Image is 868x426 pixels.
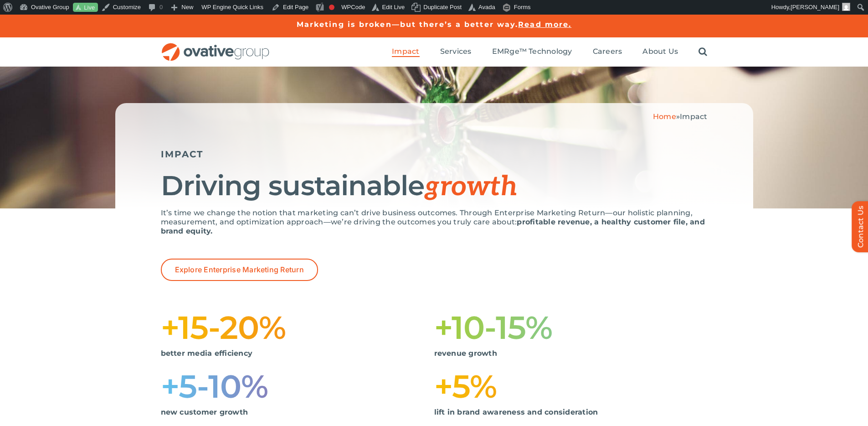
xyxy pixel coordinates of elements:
[440,47,472,57] a: Services
[642,47,678,56] span: About Us
[73,3,98,12] a: Live
[161,372,434,401] h1: +5-10%
[434,408,598,416] strong: lift in brand awareness and consideration
[653,112,676,121] a: Home
[161,349,253,358] strong: better media efficiency
[175,265,304,274] span: Explore Enterprise Marketing Return
[680,112,707,121] span: Impact
[434,372,708,401] h1: +5%
[424,171,517,203] span: growth
[161,408,248,416] strong: new customer growth
[434,313,708,342] h1: +10-15%
[161,42,270,51] a: OG_Full_horizontal_RGB
[434,349,497,358] strong: revenue growth
[492,47,572,57] a: EMRge™ Technology
[440,47,472,56] span: Services
[593,47,622,56] span: Careers
[161,149,708,160] h5: IMPACT
[392,47,419,57] a: Impact
[392,37,707,67] nav: Menu
[161,313,434,342] h1: +15-20%
[642,47,678,57] a: About Us
[161,259,318,281] a: Explore Enterprise Marketing Return
[791,4,839,10] span: [PERSON_NAME]
[392,47,419,56] span: Impact
[518,20,571,29] a: Read more.
[593,47,622,57] a: Careers
[297,20,519,29] a: Marketing is broken—but there’s a better way.
[161,218,705,235] strong: profitable revenue, a healthy customer file, and brand equity.
[653,112,708,121] span: »
[699,47,707,57] a: Search
[329,5,334,10] div: Focus keyphrase not set
[492,47,572,56] span: EMRge™ Technology
[161,208,708,236] p: It’s time we change the notion that marketing can’t drive business outcomes. Through Enterprise M...
[161,171,708,202] h1: Driving sustainable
